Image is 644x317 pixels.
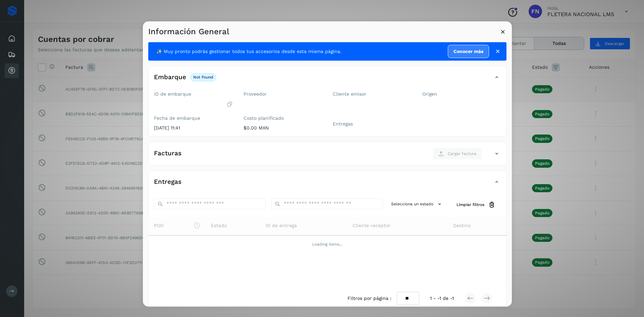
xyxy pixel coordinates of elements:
[430,295,454,302] span: 1 - -1 de -1
[448,45,489,58] a: Conocer más
[244,125,322,131] p: $0.00 MXN
[333,121,412,127] label: Entregas
[154,178,181,186] h4: Entregas
[266,222,297,229] span: ID de entrega
[347,295,391,302] span: Filtros por página :
[154,222,200,229] span: POD
[156,48,341,55] span: ✨ Muy pronto podrás gestionar todos tus accesorios desde esta misma página.
[244,115,322,121] label: Costo planificado
[422,91,501,97] label: Origen
[148,27,229,36] h3: Información General
[154,115,233,121] label: Fecha de embarque
[211,222,227,229] span: Estado
[149,235,506,253] td: Loading items...
[451,199,501,211] button: Limpiar filtros
[244,91,322,97] label: Proveedor
[154,125,233,131] p: [DATE] 11:41
[149,148,506,165] div: FacturasCargar factura
[154,91,233,97] label: ID de embarque
[193,75,213,80] p: not found
[433,148,482,160] button: Cargar factura
[149,176,506,193] div: Entregas
[154,73,186,81] h4: Embarque
[453,222,471,229] span: Destino
[333,91,412,97] label: Cliente emisor
[353,222,390,229] span: Cliente receptor
[154,150,181,157] h4: Facturas
[448,151,476,157] span: Cargar factura
[388,199,446,210] button: Selecciona un estado
[149,71,506,88] div: Embarquenot found
[457,202,484,208] span: Limpiar filtros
